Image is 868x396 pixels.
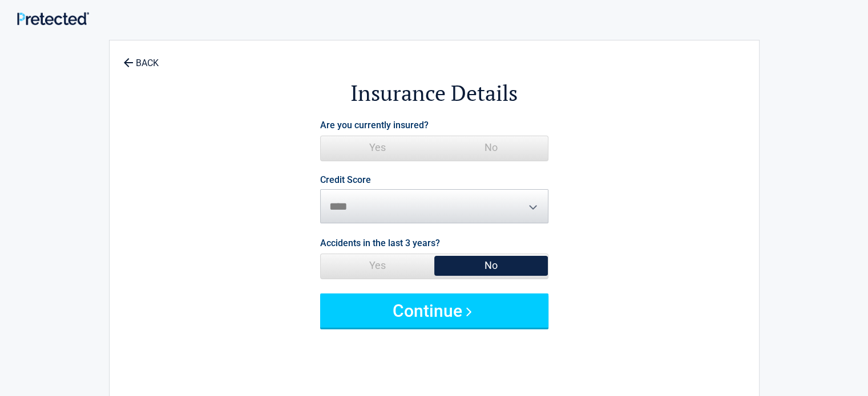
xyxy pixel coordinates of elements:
label: Accidents in the last 3 years? [320,235,440,251]
label: Credit Score [320,175,371,185]
span: No [434,254,548,277]
span: Yes [321,254,434,277]
span: No [434,136,548,159]
img: Main Logo [17,12,89,25]
h2: Insurance Details [172,79,696,108]
span: Yes [321,136,434,159]
label: Are you currently insured? [320,117,429,133]
a: BACK [121,48,161,68]
button: Continue [320,293,548,328]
